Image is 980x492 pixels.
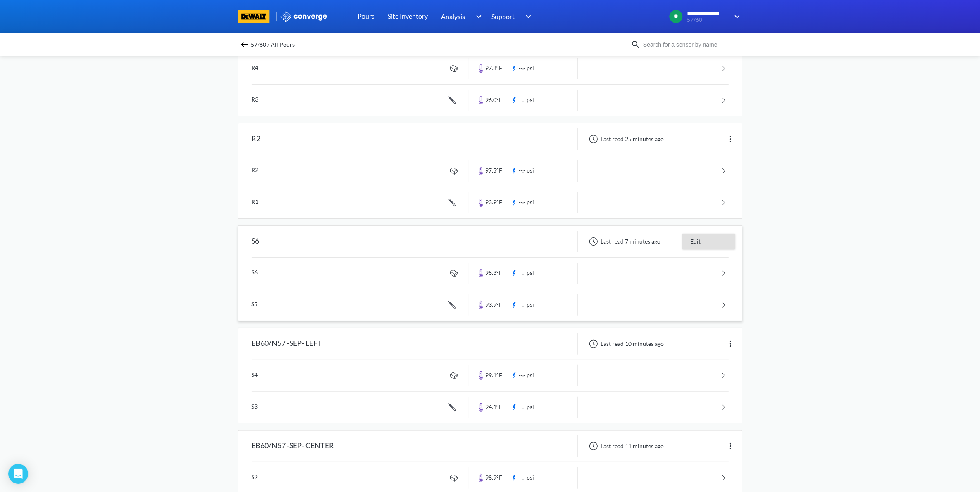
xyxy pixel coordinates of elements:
[725,134,735,144] img: more.svg
[238,10,280,23] a: branding logo
[520,12,534,21] img: downArrow.svg
[240,40,250,50] img: backspace.svg
[252,435,334,457] div: EB60/N57 -SEP- CENTER
[584,441,667,451] div: Last read 11 minutes ago
[725,339,735,349] img: more.svg
[584,237,663,246] div: Last read 7 minutes ago
[238,10,270,23] img: branding logo
[641,40,741,49] input: Search for a sensor by name
[8,464,28,484] div: Open Intercom Messenger
[584,134,667,144] div: Last read 25 minutes ago
[252,128,261,150] div: R2
[631,40,641,50] img: icon-search.svg
[251,39,295,50] span: 57/60 / All Pours
[682,234,735,249] div: Edit
[687,17,729,23] span: 57/60
[725,441,735,451] img: more.svg
[280,11,328,22] img: logo_ewhite.svg
[729,12,742,21] img: downArrow.svg
[441,11,465,21] span: Analysis
[252,333,322,355] div: EB60/N57 -SEP- LEFT
[584,339,667,349] div: Last read 10 minutes ago
[252,231,260,252] div: S6
[491,11,515,21] span: Support
[471,12,484,21] img: downArrow.svg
